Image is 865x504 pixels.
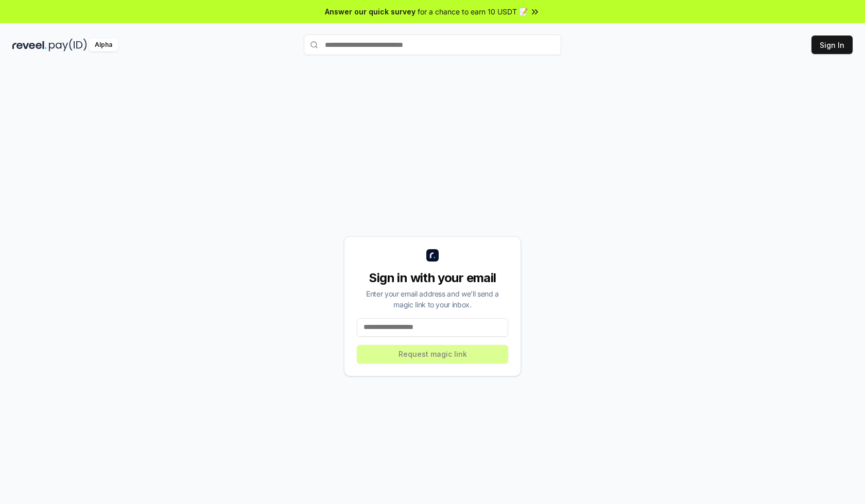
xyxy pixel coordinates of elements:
[811,36,853,54] button: Sign In
[12,39,47,51] img: reveel_dark
[49,39,87,51] img: pay_id
[426,249,439,262] img: logo_small
[418,6,528,17] span: for a chance to earn 10 USDT 📝
[89,39,118,51] div: Alpha
[325,6,416,17] span: Answer our quick survey
[357,270,508,286] div: Sign in with your email
[357,288,508,310] div: Enter your email address and we’ll send a magic link to your inbox.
